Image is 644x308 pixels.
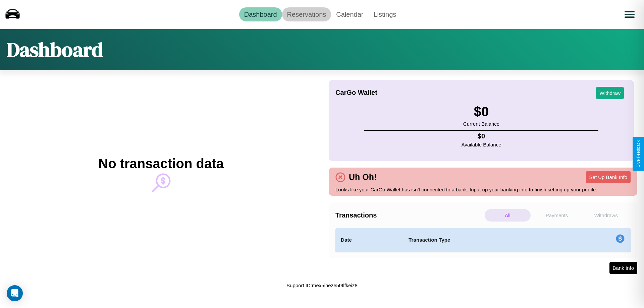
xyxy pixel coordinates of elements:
[286,281,358,290] p: Support ID: mex5iheze5t9lfkeiz8
[409,236,561,244] h4: Transaction Type
[462,140,501,149] p: Available Balance
[335,185,631,194] p: Looks like your CarGo Wallet has isn't connected to a bank. Input up your banking info to finish ...
[335,211,483,219] h4: Transactions
[282,7,331,21] a: Reservations
[583,209,629,222] p: Withdraws
[335,89,377,97] h4: CarGo Wallet
[7,285,23,301] div: Open Intercom Messenger
[331,7,368,21] a: Calendar
[239,7,282,21] a: Dashboard
[596,87,624,99] button: Withdraw
[463,119,499,128] p: Current Balance
[485,209,531,222] p: All
[335,228,631,252] table: simple table
[463,104,499,119] h3: $ 0
[345,172,380,182] h4: Uh Oh!
[620,5,639,24] button: Open menu
[534,209,580,222] p: Payments
[609,262,637,274] button: Bank Info
[462,132,501,140] h4: $ 0
[341,236,398,244] h4: Date
[636,140,641,168] div: Give Feedback
[98,156,223,171] h2: No transaction data
[586,171,631,183] button: Set Up Bank Info
[7,36,103,63] h1: Dashboard
[368,7,401,21] a: Listings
